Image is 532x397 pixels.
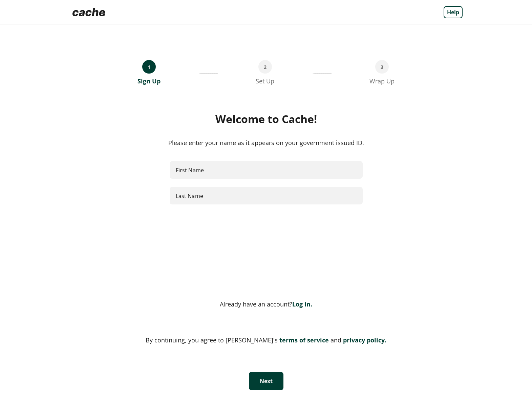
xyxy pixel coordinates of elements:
div: __________________________________ [199,60,218,85]
div: Wrap Up [369,77,395,85]
a: Log in. [292,300,312,308]
div: 1 [142,60,156,74]
iframe: chat widget [504,370,525,390]
button: Next [249,372,283,390]
div: ___________________________________ [313,60,332,85]
a: Help [444,6,463,18]
a: privacy policy. [341,336,386,344]
div: Please enter your name as it appears on your government issued ID. [70,138,463,147]
img: Logo [70,5,108,19]
div: 3 [375,60,389,74]
div: 2 [258,60,272,74]
div: Set Up [256,77,274,85]
div: Welcome to Cache! [70,112,463,126]
div: Already have an account? [70,300,463,308]
a: terms of service [278,336,329,344]
div: By continuing, you agree to [PERSON_NAME]'s and [70,335,463,345]
div: Sign Up [137,77,161,85]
